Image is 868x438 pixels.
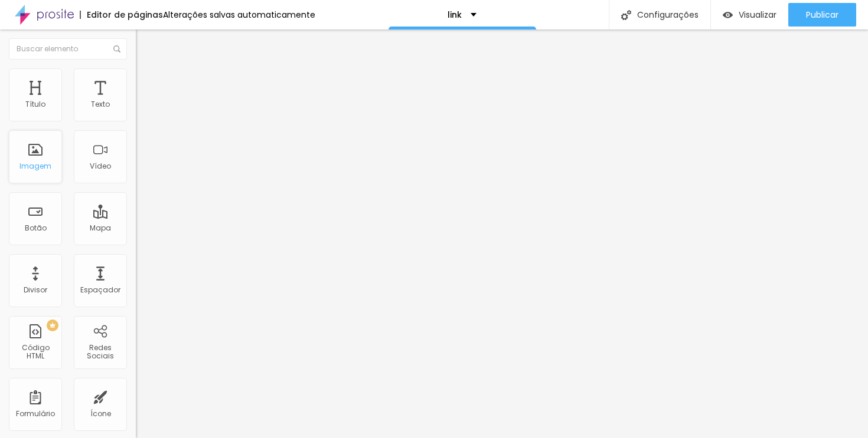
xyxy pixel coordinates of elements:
[448,9,462,21] font: link
[621,10,631,20] img: Ícone
[90,223,111,233] font: Mapa
[788,3,856,27] button: Publicar
[19,161,51,171] font: Imagem
[806,9,838,21] font: Publicar
[9,38,127,60] input: Buscar elemento
[711,3,788,27] button: Visualizar
[25,223,47,233] font: Botão
[80,285,120,295] font: Espaçador
[637,9,699,21] font: Configurações
[22,343,50,361] font: Código HTML
[163,9,315,21] font: Alterações salvas automaticamente
[739,9,776,21] font: Visualizar
[91,99,110,109] font: Texto
[87,343,114,361] font: Redes Sociais
[87,9,163,21] font: Editor de páginas
[90,161,111,171] font: Vídeo
[25,99,45,109] font: Título
[16,409,55,419] font: Formulário
[90,409,111,419] font: Ícone
[24,285,47,295] font: Divisor
[136,29,868,438] iframe: Editor
[113,45,120,52] img: Ícone
[723,10,733,20] img: view-1.svg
